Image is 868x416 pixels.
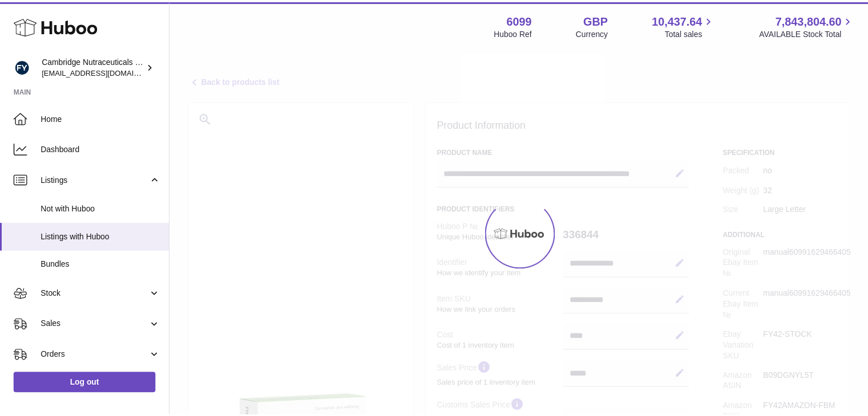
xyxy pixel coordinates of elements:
span: 7,843,804.60 [783,12,850,27]
span: Bundles [41,259,162,270]
span: Not with Huboo [41,203,162,214]
span: Home [41,113,162,124]
span: Orders [41,350,150,361]
strong: GBP [589,12,613,27]
span: [EMAIL_ADDRESS][DOMAIN_NAME] [42,67,168,76]
img: internalAdmin-6099@internal.huboo.com [14,58,31,75]
div: Cambridge Nutraceuticals Ltd [42,55,145,77]
span: Stock [41,288,150,299]
a: 10,437.64 Total sales [658,12,722,38]
span: Total sales [671,27,722,38]
span: Dashboard [41,144,162,154]
span: 10,437.64 [658,12,709,27]
span: Sales [41,319,150,330]
span: Listings [41,174,150,185]
a: Log out [14,373,157,394]
span: Listings with Huboo [41,231,162,242]
a: 7,843,804.60 AVAILABLE Stock Total [766,12,863,38]
div: Huboo Ref [499,27,537,38]
span: AVAILABLE Stock Total [766,27,863,38]
strong: 6099 [511,12,537,27]
div: Currency [582,27,614,38]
